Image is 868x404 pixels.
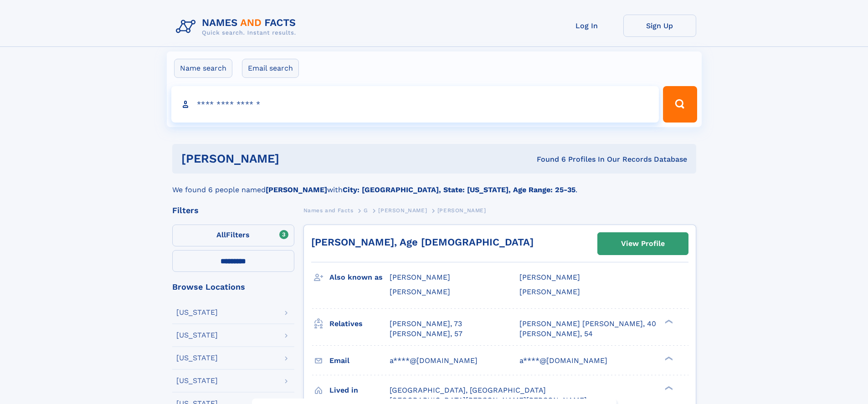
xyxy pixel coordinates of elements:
[329,270,390,285] h3: Also known as
[176,354,218,362] div: [US_STATE]
[623,15,696,37] a: Sign Up
[171,86,659,123] input: search input
[519,273,580,281] span: [PERSON_NAME]
[390,386,546,394] span: [GEOGRAPHIC_DATA], [GEOGRAPHIC_DATA]
[663,355,673,361] div: ❯
[364,207,368,214] span: G
[329,383,390,398] h3: Lived in
[176,377,218,384] div: [US_STATE]
[519,329,593,339] a: [PERSON_NAME], 54
[519,319,656,329] a: [PERSON_NAME] [PERSON_NAME], 40
[621,233,665,254] div: View Profile
[550,15,623,37] a: Log In
[172,206,294,215] div: Filters
[390,287,450,296] span: [PERSON_NAME]
[216,230,226,239] span: All
[408,154,687,164] div: Found 6 Profiles In Our Records Database
[598,233,688,255] a: View Profile
[176,332,218,339] div: [US_STATE]
[519,287,580,296] span: [PERSON_NAME]
[378,205,427,216] a: [PERSON_NAME]
[390,273,450,281] span: [PERSON_NAME]
[364,205,368,216] a: G
[176,309,218,316] div: [US_STATE]
[663,385,673,391] div: ❯
[303,205,354,216] a: Names and Facts
[172,283,294,291] div: Browse Locations
[172,174,696,195] div: We found 6 people named with .
[181,153,408,164] h1: [PERSON_NAME]
[329,353,390,368] h3: Email
[329,316,390,332] h3: Relatives
[266,185,327,194] b: [PERSON_NAME]
[437,207,486,214] span: [PERSON_NAME]
[172,15,303,39] img: Logo Names and Facts
[663,86,697,123] button: Search Button
[242,59,299,78] label: Email search
[174,59,232,78] label: Name search
[663,318,673,324] div: ❯
[311,236,534,248] a: [PERSON_NAME], Age [DEMOGRAPHIC_DATA]
[378,207,427,214] span: [PERSON_NAME]
[172,225,294,246] label: Filters
[390,319,462,329] a: [PERSON_NAME], 73
[390,329,462,339] a: [PERSON_NAME], 57
[343,185,575,194] b: City: [GEOGRAPHIC_DATA], State: [US_STATE], Age Range: 25-35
